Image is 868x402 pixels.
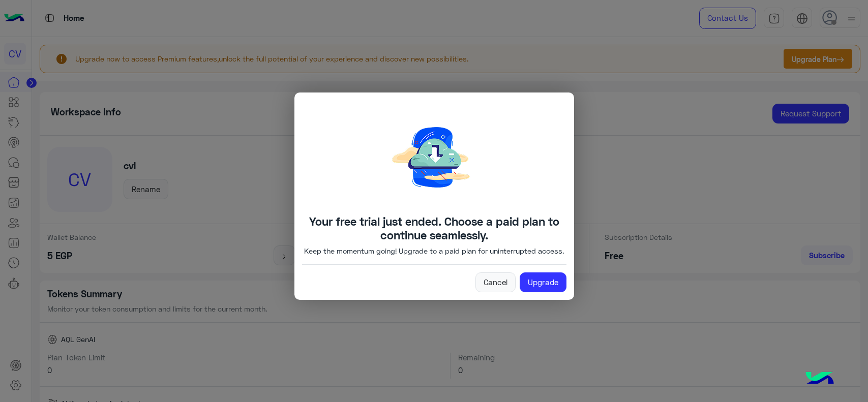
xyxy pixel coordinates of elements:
[302,214,566,242] h4: Your free trial just ended. Choose a paid plan to continue seamlessly.
[802,361,837,397] img: hulul-logo.png
[304,245,564,256] p: Keep the momentum going! Upgrade to a paid plan for uninterrupted access.
[520,272,566,293] a: Upgrade
[475,272,516,293] a: Cancel
[358,100,511,214] img: Downloading.png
